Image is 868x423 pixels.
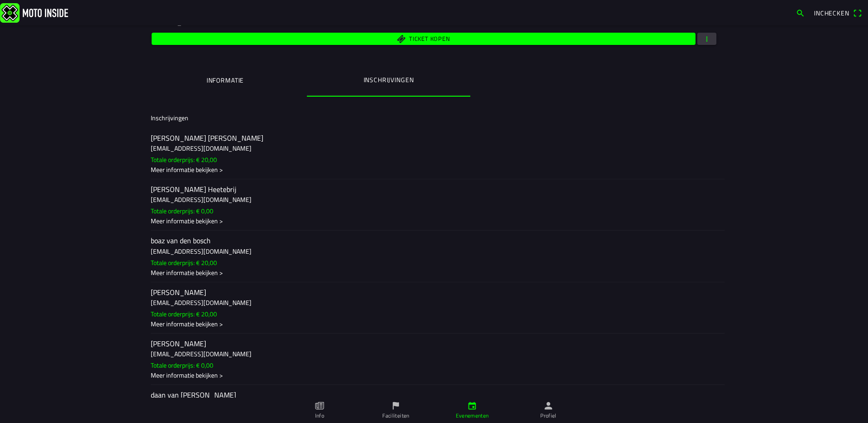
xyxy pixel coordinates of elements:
ion-icon: calendar [467,401,477,411]
ion-text: Totale orderprijs: € 0,00 [151,206,213,216]
ion-label: Inschrijvingen [364,75,414,85]
h2: [PERSON_NAME] [PERSON_NAME] [151,134,717,143]
span: Inchecken [814,8,849,18]
ion-text: Totale orderprijs: € 20,00 [151,155,217,164]
ion-label: Profiel [540,412,557,420]
ion-text: Totale orderprijs: € 20,00 [151,257,217,267]
h2: [PERSON_NAME] [151,339,717,348]
div: Meer informatie bekijken > [151,216,717,226]
ion-text: Totale orderprijs: € 20,00 [151,309,217,319]
ion-icon: flag [391,401,401,411]
span: Ticket kopen [409,36,450,42]
ion-label: Info [315,412,324,420]
div: Meer informatie bekijken > [151,165,717,174]
a: Incheckenqr scanner [809,5,866,20]
h3: [EMAIL_ADDRESS][DOMAIN_NAME] [151,298,717,307]
h3: [EMAIL_ADDRESS][DOMAIN_NAME] [151,349,717,359]
ion-icon: paper [315,401,325,411]
div: Meer informatie bekijken > [151,267,717,277]
h2: [PERSON_NAME] [151,288,717,296]
ion-icon: person [543,401,553,411]
h2: [PERSON_NAME] Heetebrij [151,185,717,194]
h2: boaz van den bosch [151,236,717,245]
a: search [791,5,809,20]
h3: [EMAIL_ADDRESS][DOMAIN_NAME] [151,195,717,204]
div: Meer informatie bekijken > [151,370,717,380]
ion-label: Evenementen [456,412,489,420]
ion-label: Faciliteiten [382,412,409,420]
h3: [EMAIL_ADDRESS][DOMAIN_NAME] [151,246,717,256]
h2: daan van [PERSON_NAME] [151,391,717,399]
ion-text: Totale orderprijs: € 0,00 [151,360,213,370]
ion-label: Inschrijvingen [151,113,188,123]
h3: [EMAIL_ADDRESS][DOMAIN_NAME] [151,143,717,153]
ion-label: Informatie [207,75,244,85]
div: Meer informatie bekijken > [151,319,717,329]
